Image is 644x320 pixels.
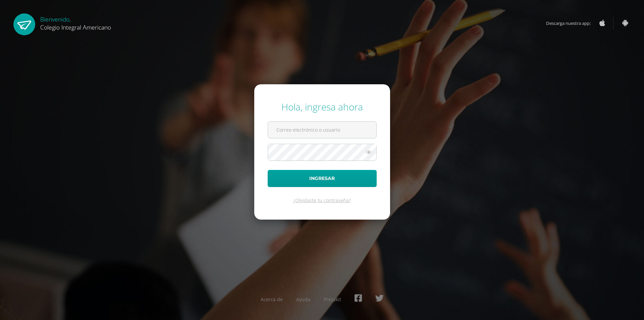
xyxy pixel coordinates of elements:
[296,296,310,303] a: Ayuda
[40,23,111,31] span: Colegio Integral Americano
[324,296,341,303] a: Presskit
[268,170,377,187] button: Ingresar
[40,13,111,31] div: Bienvenido,
[293,197,351,203] a: ¿Olvidaste tu contraseña?
[261,296,283,303] a: Acerca de
[268,122,376,138] input: Correo electrónico o usuario
[546,17,597,30] span: Descarga nuestra app:
[268,100,377,113] div: Hola, ingresa ahora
